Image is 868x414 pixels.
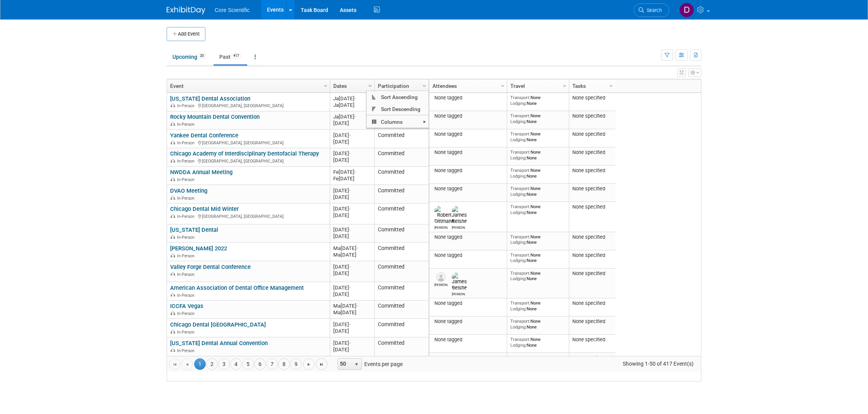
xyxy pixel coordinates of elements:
[572,318,613,325] div: None specified
[328,358,410,370] span: Events per page
[353,361,360,368] span: select
[420,79,429,91] a: Column Settings
[434,206,454,224] img: Robert Dittmann
[170,177,175,181] img: In-Person Event
[561,83,568,89] span: Column Settings
[177,272,197,277] span: In-Person
[374,301,429,319] td: Committed
[349,151,351,156] span: -
[356,245,358,251] span: -
[510,258,527,263] span: Lodging:
[356,303,358,309] span: -
[355,114,356,120] span: -
[436,272,446,282] img: Ursula Adams
[349,132,351,138] span: -
[349,188,351,193] span: -
[374,282,429,301] td: Committed
[316,358,327,370] a: Go to the last page
[510,252,566,263] div: None None
[510,318,530,324] span: Transport:
[510,324,527,330] span: Lodging:
[170,140,175,144] img: In-Person Event
[333,139,371,145] div: [DATE]
[510,149,566,161] div: None None
[170,157,326,164] div: [GEOGRAPHIC_DATA], [GEOGRAPHIC_DATA]
[177,103,197,108] span: In-Person
[170,340,268,347] a: [US_STATE] Dental Annual Convention
[644,7,662,13] span: Search
[338,359,351,370] span: 50
[572,337,613,343] div: None specified
[432,318,504,325] div: None tagged
[333,303,371,309] div: Ma[DATE]
[572,234,613,240] div: None specified
[499,79,507,91] a: Column Settings
[306,361,312,368] span: Go to the next page
[333,340,371,346] div: [DATE]
[349,322,351,327] span: -
[510,137,527,142] span: Lodging:
[177,214,197,219] span: In-Person
[349,227,351,233] span: -
[572,186,613,192] div: None specified
[170,139,326,146] div: [GEOGRAPHIC_DATA], [GEOGRAPHIC_DATA]
[432,79,502,92] a: Attendees
[333,79,369,92] a: Dates
[510,131,566,142] div: None None
[333,321,371,328] div: [DATE]
[510,270,530,276] span: Transport:
[170,79,325,92] a: Event
[510,306,527,311] span: Lodging:
[510,234,530,240] span: Transport:
[230,358,242,370] a: 4
[333,245,371,251] div: Ma[DATE]
[170,284,304,291] a: American Association of Dental Office Management
[177,122,197,127] span: In-Person
[510,337,566,348] div: None None
[170,102,326,109] div: [GEOGRAPHIC_DATA], [GEOGRAPHIC_DATA]
[333,187,371,194] div: [DATE]
[170,330,175,334] img: In-Person Event
[572,204,613,210] div: None specified
[367,116,429,128] span: Columns
[333,194,371,200] div: [DATE]
[432,234,504,240] div: None tagged
[333,346,371,353] div: [DATE]
[510,337,530,342] span: Transport:
[374,224,429,243] td: Committed
[333,251,371,258] div: Ma[DATE]
[170,303,203,310] a: ICCFA Vegas
[432,337,504,343] div: None tagged
[333,270,371,277] div: [DATE]
[322,83,329,89] span: Column Settings
[170,311,175,315] img: In-Person Event
[374,243,429,261] td: Committed
[510,318,566,330] div: None None
[355,96,356,101] span: -
[374,337,429,358] td: Committed
[434,282,448,287] div: Ursula Adams
[432,95,504,101] div: None tagged
[333,175,371,182] div: Fe[DATE]
[170,169,232,176] a: NWDDA Annual Meeting
[421,83,427,89] span: Column Settings
[510,300,566,311] div: None None
[510,252,530,258] span: Transport:
[167,27,205,41] button: Add Event
[510,155,527,161] span: Lodging:
[452,224,465,229] div: James Belshe
[167,50,212,64] a: Upcoming20
[572,131,613,137] div: None specified
[333,132,371,139] div: [DATE]
[170,132,238,139] a: Yankee Dental Conference
[170,226,218,233] a: [US_STATE] Dental
[181,358,193,370] a: Go to the previous page
[510,168,530,173] span: Transport:
[366,79,375,91] a: Column Settings
[333,205,371,212] div: [DATE]
[510,95,566,106] div: None None
[333,102,371,108] div: Ja[DATE]
[432,186,504,192] div: None tagged
[218,358,230,370] a: 3
[510,276,527,281] span: Lodging:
